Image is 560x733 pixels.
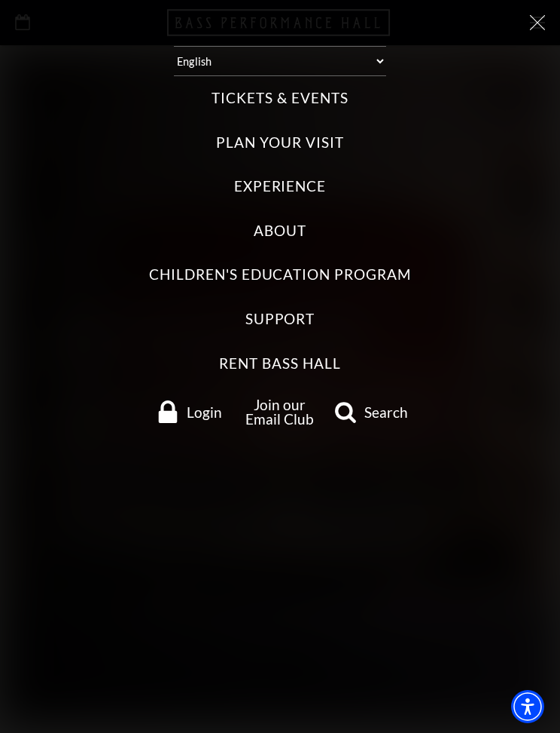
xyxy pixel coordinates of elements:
label: Experience [234,176,327,197]
div: Accessibility Menu [511,690,544,723]
label: Plan Your Visit [216,133,343,153]
label: Rent Bass Hall [219,354,340,374]
label: Tickets & Events [212,88,348,109]
a: Join our Email Club [245,396,314,428]
span: Search [364,405,408,419]
span: Login [187,405,222,419]
label: About [254,221,306,241]
a: search [326,400,415,423]
label: Children's Education Program [149,265,411,285]
label: Support [245,309,315,330]
a: Login [145,400,234,423]
select: Select: [174,46,386,76]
